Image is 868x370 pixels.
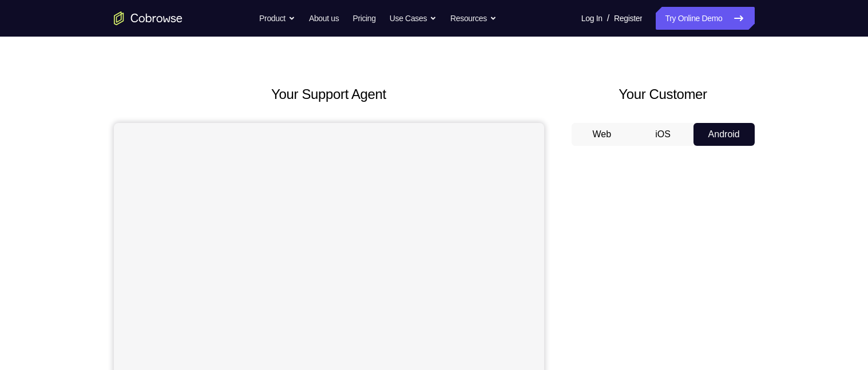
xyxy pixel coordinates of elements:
button: Android [693,123,755,146]
button: Use Cases [390,7,437,30]
button: iOS [632,123,693,146]
span: / [607,11,609,25]
a: Try Online Demo [656,7,754,30]
a: Go to the home page [114,11,183,25]
button: Web [572,123,633,146]
h2: Your Support Agent [114,84,544,105]
a: Pricing [352,7,375,30]
h2: Your Customer [572,84,755,105]
button: Resources [450,7,497,30]
button: Product [259,7,295,30]
a: Register [614,7,642,30]
a: Log In [581,7,603,30]
a: About us [309,7,339,30]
